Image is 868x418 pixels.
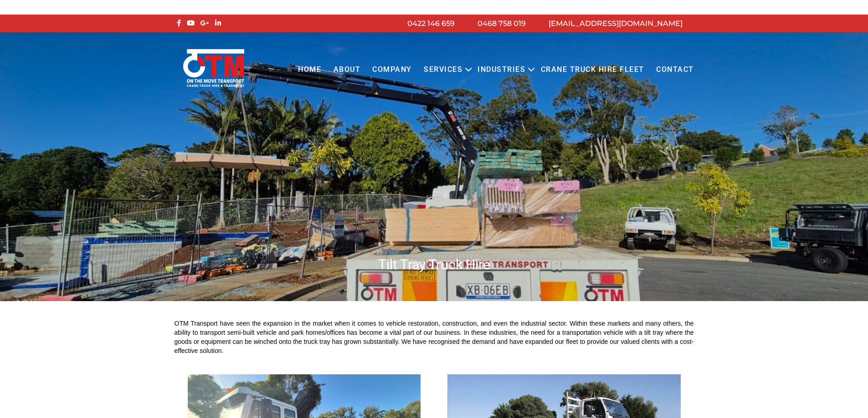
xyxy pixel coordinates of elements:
a: [EMAIL_ADDRESS][DOMAIN_NAME] [549,19,683,28]
a: Home [292,57,327,82]
a: 0468 758 019 [478,19,526,28]
a: 0422 146 659 [407,19,455,28]
a: Services [418,57,468,82]
a: Industries [472,57,531,82]
a: Crane Truck Hire Fleet [534,57,650,82]
a: About [327,57,366,82]
a: COMPANY [366,57,418,82]
a: Contact [650,57,700,82]
div: OTM Transport have seen the expansion in the market when it comes to vehicle restoration, constru... [175,319,694,355]
img: Otmtransport [181,48,246,88]
h1: Tilt Tray Truck Hire [175,256,694,273]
